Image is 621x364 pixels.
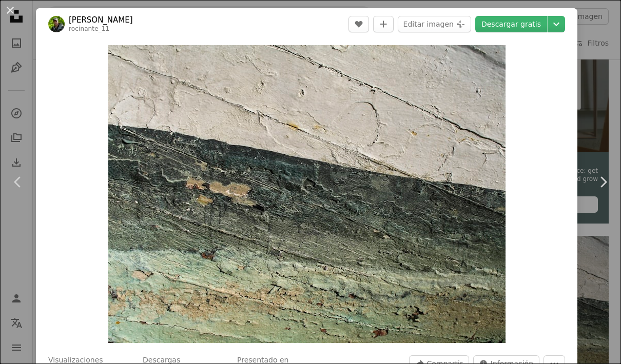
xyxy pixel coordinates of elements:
[108,45,506,343] button: Ampliar en esta imagen
[585,133,621,231] a: Siguiente
[69,15,133,25] a: [PERSON_NAME]
[373,16,394,32] button: Añade a la colección
[348,16,369,32] button: Me gusta
[48,16,65,32] img: Ve al perfil de Mick Haupt
[398,16,471,32] button: Editar imagen
[69,25,109,32] a: rocinante_11
[548,16,565,32] button: Elegir el tamaño de descarga
[108,45,506,343] img: Superficie de madera gris y blanca
[475,16,547,32] a: Descargar gratis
